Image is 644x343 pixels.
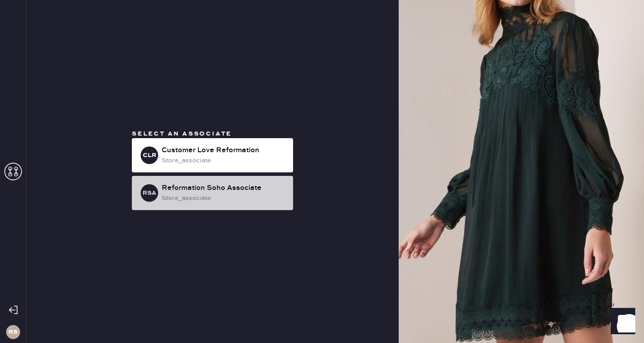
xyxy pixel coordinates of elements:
h3: RS [8,329,18,335]
div: store_associate [162,193,286,203]
div: Reformation Soho Associate [162,183,286,193]
h3: CLR [143,152,156,158]
h3: RSA [142,190,156,196]
span: Select an associate [132,130,232,138]
div: Customer Love Reformation [162,145,286,156]
iframe: Front Chat [602,304,640,341]
div: store_associate [162,156,286,165]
